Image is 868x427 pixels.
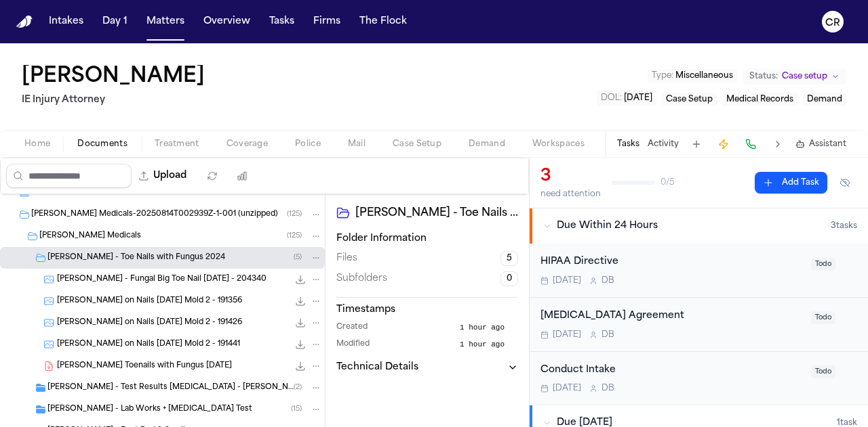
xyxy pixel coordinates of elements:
span: Todo [811,365,835,378]
span: [PERSON_NAME] Medicals-20250814T002939Z-1-001 (unzipped) [31,209,278,221]
button: Tasks [617,139,639,150]
button: Make a Call [741,135,760,154]
button: Activity [648,139,679,150]
button: Download Jeff - Fungal Big Toe Nail 2023 Jan 30 - 204340 [294,273,307,286]
img: Finch Logo [16,16,33,28]
button: Intakes [43,9,89,34]
button: Download Jeff - Fungus on Nails 2024 Aug 11 Mold 2 - 191441 [294,338,307,351]
span: [PERSON_NAME] on Nails [DATE] Mold 2 - 191441 [57,339,240,351]
span: ( 125 ) [287,232,302,240]
span: Documents [77,139,127,150]
span: Todo [811,258,835,271]
span: D B [601,330,614,340]
span: [DATE] [624,94,652,102]
span: Demand [807,95,842,104]
span: ( 125 ) [287,210,302,218]
button: Firms [308,9,346,34]
span: [DATE] [553,275,581,286]
h1: [PERSON_NAME] [22,65,205,89]
span: Created [336,322,368,334]
button: Create Immediate Task [714,135,733,154]
button: Download Jeff Powell_s Toenails with Fungus Thur Jun 27 2024 [294,359,307,373]
span: Home [24,139,50,150]
button: Assistant [795,139,846,150]
span: [PERSON_NAME] on Nails [DATE] Mold 2 - 191426 [57,317,242,329]
button: Edit service: Case Setup [662,93,717,106]
span: 1 hour ago [460,339,505,351]
span: [PERSON_NAME] on Nails [DATE] Mold 2 - 191356 [57,296,242,307]
button: Edit DOL: 2022-09-01 [597,90,656,106]
button: 1 hour ago [460,339,518,351]
span: Todo [811,311,835,324]
div: Open task: Retainer Agreement [530,298,868,352]
button: Change status from Case setup [743,68,846,85]
button: 1 hour ago [460,322,518,334]
span: [PERSON_NAME] - Lab Works + [MEDICAL_DATA] Test [47,404,252,415]
div: 3 [540,166,601,187]
button: Download Jeff - Fungus on Nails 2024 Aug 11 Mold 2 - 191356 [294,294,307,308]
span: DOL : [601,94,622,102]
div: need attention [540,189,601,200]
div: Open task: HIPAA Directive [530,244,868,298]
button: Add Task [755,172,827,194]
div: Open task: Conduct Intake [530,352,868,405]
h2: [PERSON_NAME] - Toe Nails with Fungus 2024 [355,205,518,221]
button: Matters [141,9,190,34]
button: Download Jeff - Fungus on Nails 2024 Aug 11 Mold 2 - 191426 [294,316,307,330]
span: D B [601,275,614,286]
span: [PERSON_NAME] Toenails with Fungus [DATE] [57,361,232,372]
span: ( 2 ) [294,384,302,391]
span: [PERSON_NAME] - Toe Nails with Fungus 2024 [47,252,225,264]
span: Assistant [809,139,846,150]
button: The Flock [354,9,412,34]
button: Day 1 [97,9,133,34]
span: Demand [469,139,505,150]
h3: Technical Details [336,361,418,374]
span: [DATE] [553,383,581,394]
button: Due Within 24 Hours3tasks [530,208,868,244]
span: Due Within 24 Hours [557,219,658,233]
span: Case setup [782,71,827,82]
span: [PERSON_NAME] - Test Results [MEDICAL_DATA] - [PERSON_NAME] 2025 [47,382,294,394]
button: Edit service: Demand [803,93,846,106]
span: [PERSON_NAME] Medicals [39,231,141,242]
span: [PERSON_NAME] - Fungal Big Toe Nail [DATE] - 204340 [57,274,267,286]
input: Search files [6,164,132,188]
span: Subfolders [336,272,387,286]
span: Modified [336,339,370,351]
span: 0 [500,271,518,286]
h3: Folder Information [336,232,518,246]
span: ( 5 ) [294,254,302,261]
button: Tasks [264,9,300,34]
span: 5 [500,251,518,266]
span: ( 15 ) [291,405,302,413]
button: Technical Details [336,361,518,374]
span: Miscellaneous [675,72,733,80]
h3: Timestamps [336,303,518,317]
span: Type : [652,72,673,80]
button: Edit service: Medical Records [722,93,797,106]
span: 1 hour ago [460,322,505,334]
span: D B [601,383,614,394]
span: Case Setup [393,139,441,150]
span: Medical Records [726,95,793,104]
button: Add Task [687,135,706,154]
h2: IE Injury Attorney [22,92,210,108]
span: Coverage [226,139,268,150]
span: Case Setup [666,95,713,104]
span: 3 task s [831,221,857,231]
span: 0 / 5 [660,177,675,188]
span: Status: [749,71,778,82]
span: Mail [348,139,366,150]
span: [DATE] [553,330,581,340]
span: Files [336,252,357,265]
button: Overview [198,9,256,34]
div: Conduct Intake [540,363,803,378]
div: HIPAA Directive [540,254,803,270]
span: Treatment [155,139,199,150]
